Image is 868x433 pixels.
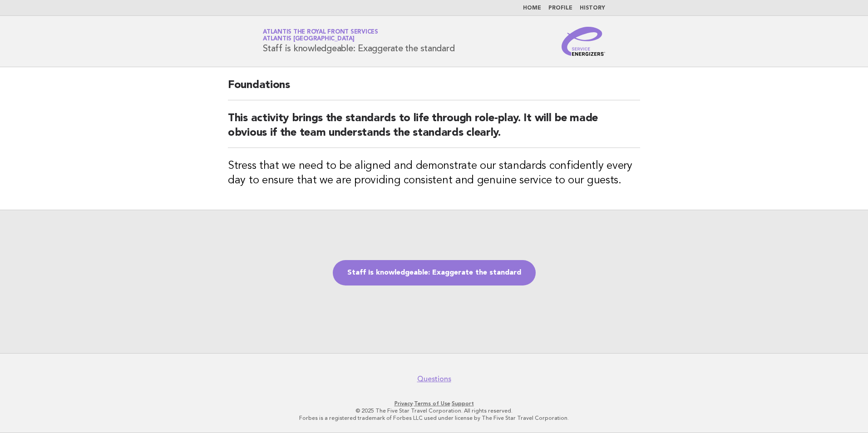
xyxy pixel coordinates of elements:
a: History [580,5,605,11]
h2: Foundations [228,78,640,100]
p: · · [156,400,712,407]
a: Questions [417,374,451,384]
h3: Stress that we need to be aligned and demonstrate our standards confidently every day to ensure t... [228,159,640,188]
a: Home [523,5,541,11]
a: Privacy [395,400,413,407]
span: Atlantis [GEOGRAPHIC_DATA] [263,36,355,42]
a: Staff is knowledgeable: Exaggerate the standard [333,260,536,285]
a: Terms of Use [414,400,450,407]
p: © 2025 The Five Star Travel Corporation. All rights reserved. [156,407,712,414]
h2: This activity brings the standards to life through role-play. It will be made obvious if the team... [228,111,640,148]
a: Atlantis The Royal Front ServicesAtlantis [GEOGRAPHIC_DATA] [263,29,378,42]
p: Forbes is a registered trademark of Forbes LLC used under license by The Five Star Travel Corpora... [156,414,712,422]
h1: Staff is knowledgeable: Exaggerate the standard [263,30,454,53]
a: Support [452,400,474,407]
img: Service Energizers [562,27,605,56]
a: Profile [548,5,572,11]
